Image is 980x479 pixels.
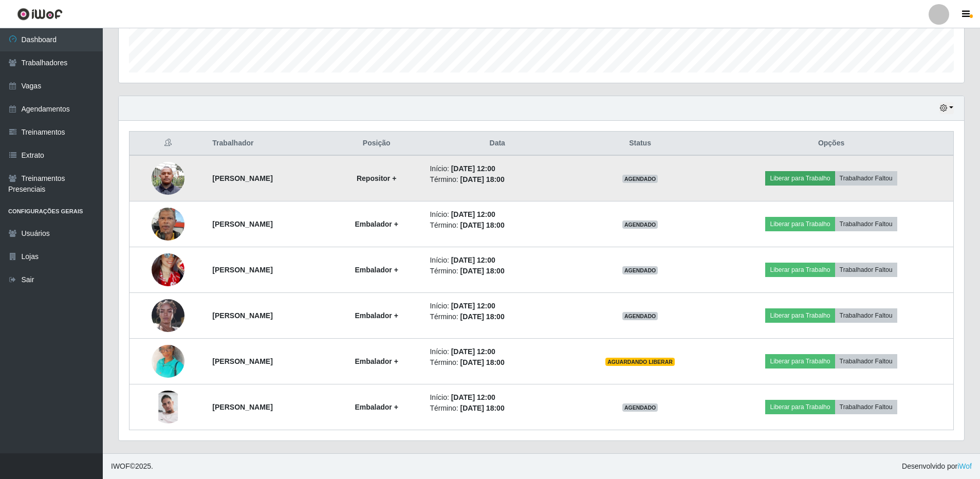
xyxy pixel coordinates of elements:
strong: Repositor + [357,174,396,182]
th: Opções [709,132,953,156]
time: [DATE] 18:00 [460,175,505,183]
time: [DATE] 18:00 [460,312,505,321]
li: Início: [430,209,565,220]
span: IWOF [111,462,130,470]
button: Trabalhador Faltou [835,308,897,323]
li: Início: [430,255,565,266]
li: Início: [430,346,565,357]
li: Início: [430,392,565,403]
img: 1746119753008.jpeg [152,208,184,241]
img: CoreUI Logo [17,8,63,21]
li: Término: [430,266,565,277]
time: [DATE] 12:00 [451,164,495,173]
time: [DATE] 12:00 [451,256,495,264]
span: AGENDADO [622,220,658,229]
button: Trabalhador Faltou [835,354,897,369]
th: Trabalhador [206,132,329,156]
strong: Embalador + [355,311,398,320]
span: © 2025 . [111,461,153,472]
span: AGENDADO [622,312,658,320]
span: AGENDADO [622,266,658,274]
time: [DATE] 18:00 [460,358,505,366]
strong: Embalador + [355,220,398,228]
span: AGUARDANDO LIBERAR [605,358,675,366]
img: 1758382389452.jpeg [152,332,184,391]
time: [DATE] 12:00 [451,210,495,218]
li: Término: [430,174,565,185]
button: Liberar para Trabalho [765,400,835,414]
button: Trabalhador Faltou [835,400,897,414]
li: Término: [430,357,565,368]
strong: [PERSON_NAME] [212,357,272,365]
img: 1759071360619.jpeg [152,371,184,444]
button: Trabalhador Faltou [835,217,897,231]
li: Término: [430,403,565,414]
li: Início: [430,163,565,174]
time: [DATE] 12:00 [451,347,495,356]
time: [DATE] 12:00 [451,302,495,310]
strong: [PERSON_NAME] [212,266,272,274]
time: [DATE] 18:00 [460,267,505,275]
a: iWof [957,462,972,470]
button: Liberar para Trabalho [765,308,835,323]
li: Término: [430,311,565,322]
strong: Embalador + [355,357,398,365]
strong: [PERSON_NAME] [212,403,272,411]
img: 1756564773728.jpeg [152,149,184,208]
button: Liberar para Trabalho [765,263,835,277]
img: 1757945736151.jpeg [152,234,184,305]
th: Data [423,132,571,156]
strong: [PERSON_NAME] [212,220,272,228]
span: AGENDADO [622,175,658,183]
strong: [PERSON_NAME] [212,174,272,182]
button: Liberar para Trabalho [765,171,835,186]
time: [DATE] 12:00 [451,393,495,401]
strong: Embalador + [355,403,398,411]
strong: [PERSON_NAME] [212,311,272,320]
time: [DATE] 18:00 [460,221,505,229]
img: 1758551012559.jpeg [152,286,184,345]
button: Liberar para Trabalho [765,217,835,231]
li: Término: [430,220,565,231]
li: Início: [430,301,565,311]
span: Desenvolvido por [902,461,972,472]
button: Trabalhador Faltou [835,263,897,277]
th: Status [571,132,709,156]
strong: Embalador + [355,266,398,274]
time: [DATE] 18:00 [460,404,505,412]
span: AGENDADO [622,403,658,412]
button: Trabalhador Faltou [835,171,897,186]
th: Posição [329,132,424,156]
button: Liberar para Trabalho [765,354,835,369]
